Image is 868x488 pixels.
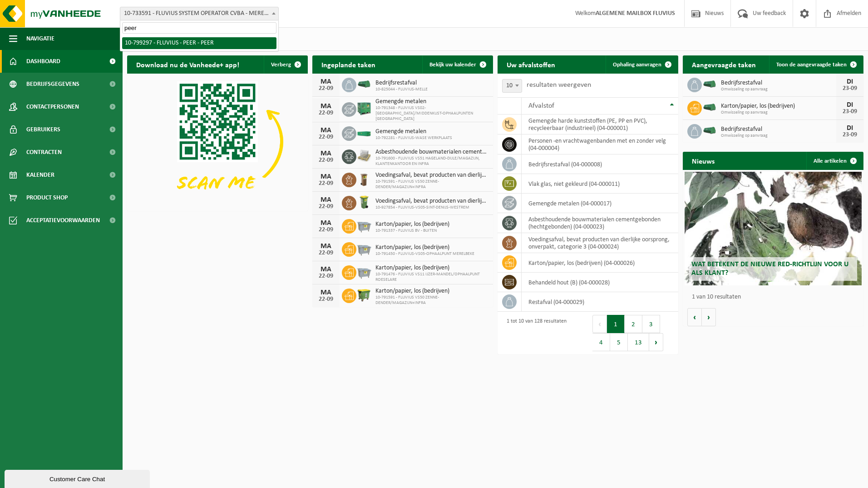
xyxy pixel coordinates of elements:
[317,127,335,134] div: MA
[356,194,372,210] img: WB-0140-HPE-GN-50
[375,172,488,179] span: Voedingsafval, bevat producten van dierlijke oorsprong, onverpakt, categorie 3
[26,164,54,186] span: Kalender
[692,294,859,300] p: 1 van 10 resultaten
[702,308,716,326] button: Volgende
[317,110,335,116] div: 22-09
[317,204,335,210] div: 22-09
[625,315,642,333] button: 2
[264,55,307,74] button: Verberg
[702,103,717,111] img: HK-XK-22-GN-00
[356,218,372,233] img: WB-2500-GAL-GY-01
[317,85,335,92] div: 22-09
[375,80,428,87] span: Bedrijfsrestafval
[356,287,372,303] img: WB-1100-HPE-GN-50
[317,266,335,273] div: MA
[375,105,488,122] span: 10-791348 - FLUVIUS VS02-[GEOGRAPHIC_DATA]/MIDDENKUST-OPHAALPUNTEN [GEOGRAPHIC_DATA]
[317,150,335,157] div: MA
[522,253,678,273] td: karton/papier, los (bedrijven) (04-000026)
[356,129,372,137] img: HK-XC-20-GN-00
[356,148,372,164] img: LP-PA-00000-WDN-11
[317,103,335,110] div: MA
[375,156,488,167] span: 10-791600 - FLUVIUS VS51 HAGELAND-DIJLE/MAGAZIJN, KLANTENKANTOOR EN INFRA
[683,152,724,169] h2: Nieuws
[26,27,54,50] span: Navigatie
[375,251,474,257] span: 10-791450 - FLUVIUS-VS05-OPHAALPUNT MERELBEKE
[522,134,678,154] td: personen -en vrachtwagenbanden met en zonder velg (04-000004)
[317,273,335,279] div: 22-09
[841,101,859,109] div: DI
[317,180,335,187] div: 22-09
[26,50,60,73] span: Dashboard
[769,55,863,74] a: Toon de aangevraagde taken
[375,288,488,295] span: Karton/papier, los (bedrijven)
[375,205,488,210] span: 10-927854 - FLUVIUS-VS05-SINT-DENIJS-WESTREM
[375,244,474,251] span: Karton/papier, los (bedrijven)
[522,273,678,292] td: behandeld hout (B) (04-000028)
[503,80,522,92] span: 10
[375,98,488,105] span: Gemengde metalen
[721,103,836,110] span: Karton/papier, los (bedrijven)
[685,172,862,285] a: Wat betekent de nieuwe RED-richtlijn voor u als klant?
[356,101,372,116] img: PB-HB-1400-HPE-GN-01
[628,333,649,351] button: 13
[841,109,859,115] div: 23-09
[592,315,607,333] button: Previous
[502,79,522,93] span: 10
[375,149,488,156] span: Asbesthoudende bouwmaterialen cementgebonden (hechtgebonden)
[721,133,836,139] span: Omwisseling op aanvraag
[527,81,591,89] label: resultaten weergeven
[26,141,62,164] span: Contracten
[317,78,335,85] div: MA
[691,261,848,277] span: Wat betekent de nieuwe RED-richtlijn voor u als klant?
[317,134,335,140] div: 22-09
[702,126,717,134] img: HK-XK-22-GN-00
[522,292,678,312] td: restafval (04-000029)
[776,62,847,68] span: Toon de aangevraagde taken
[841,85,859,92] div: 23-09
[642,315,660,333] button: 3
[613,62,661,68] span: Ophaling aanvragen
[841,132,859,138] div: 23-09
[122,37,276,49] li: 10-799297 - FLUVIUS - PEER - PEER
[26,209,100,232] span: Acceptatievoorwaarden
[312,55,385,73] h2: Ingeplande taken
[317,289,335,296] div: MA
[841,124,859,132] div: DI
[375,198,488,205] span: Voedingsafval, bevat producten van dierlijke oorsprong, onverpakt, categorie 3
[120,7,279,20] span: 10-733591 - FLUVIUS SYSTEM OPERATOR CVBA - MERELBEKE-MELLE
[522,194,678,213] td: gemengde metalen (04-000017)
[271,62,291,68] span: Verberg
[687,308,702,326] button: Vorige
[127,55,248,73] h2: Download nu de Vanheede+ app!
[502,314,567,352] div: 1 tot 10 van 128 resultaten
[120,7,278,20] span: 10-733591 - FLUVIUS SYSTEM OPERATOR CVBA - MERELBEKE-MELLE
[26,186,68,209] span: Product Shop
[610,333,628,351] button: 5
[375,272,488,283] span: 10-791476 - FLUVIUS VS11 IJZER-MANDEL/OPHAALPUNT ROESELARE
[317,250,335,256] div: 22-09
[356,241,372,256] img: WB-2500-GAL-GY-01
[429,62,476,68] span: Bekijk uw kalender
[375,228,449,234] span: 10-791337 - FLUVIUS BV - BUITEN
[702,80,717,88] img: HK-XK-22-GN-00
[498,55,564,73] h2: Uw afvalstoffen
[649,333,663,351] button: Next
[607,315,625,333] button: 1
[375,179,488,190] span: 10-791591 - FLUVIUS VS50 ZENNE-DENDER/MAGAZIJN+INFRA
[26,118,60,141] span: Gebruikers
[721,126,836,133] span: Bedrijfsrestafval
[592,333,610,351] button: 4
[721,110,836,115] span: Omwisseling op aanvraag
[317,219,335,227] div: MA
[26,95,79,118] span: Contactpersonen
[317,157,335,164] div: 22-09
[528,102,554,110] span: Afvalstof
[317,196,335,204] div: MA
[522,174,678,194] td: vlak glas, niet gekleurd (04-000011)
[375,87,428,92] span: 10-825044 - FLUVIUS-MELLE
[522,115,678,134] td: gemengde harde kunststoffen (PE, PP en PVC), recycleerbaar (industrieel) (04-000001)
[356,171,372,187] img: WB-0140-HPE-BN-01
[422,55,492,74] a: Bekijk uw kalender
[522,154,678,174] td: bedrijfsrestafval (04-000008)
